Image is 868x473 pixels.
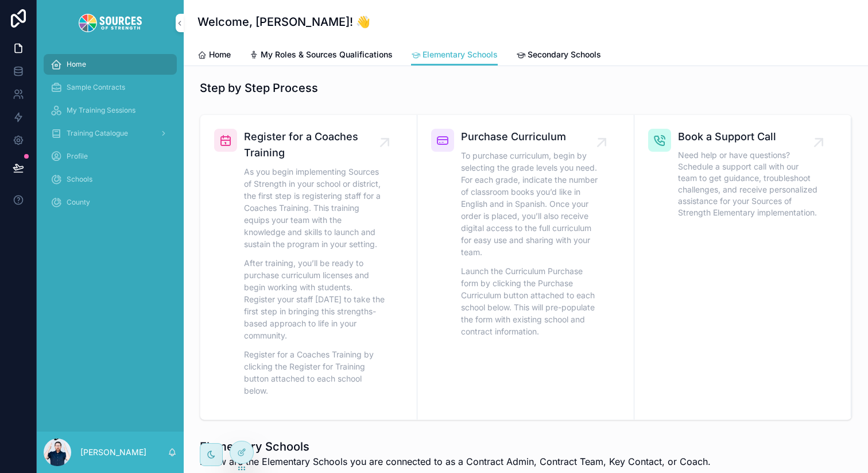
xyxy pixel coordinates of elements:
[249,44,393,67] a: My Roles & Sources Qualifications
[516,44,601,67] a: Secondary Schools
[634,115,851,420] a: Book a Support CallNeed help or have questions? Schedule a support call with our team to get guid...
[44,54,177,75] a: Home
[200,80,318,96] h1: Step by Step Process
[44,192,177,213] a: County
[37,46,184,228] div: scrollable content
[461,129,602,145] span: Purchase Curriculum
[44,169,177,190] a: Schools
[244,166,385,250] p: As you begin implementing Sources of Strength in your school or district, the first step is regis...
[197,14,370,30] h1: Welcome, [PERSON_NAME]! 👋
[200,115,417,420] a: Register for a Coaches TrainingAs you begin implementing Sources of Strength in your school or di...
[67,175,92,184] span: Schools
[67,83,125,92] span: Sample Contracts
[461,149,602,258] p: To purchase curriculum, begin by selecting the grade levels you need. For each grade, indicate th...
[417,115,634,420] a: Purchase CurriculumTo purchase curriculum, begin by selecting the grade levels you need. For each...
[423,49,498,60] span: Elementary Schools
[67,152,88,161] span: Profile
[44,146,177,167] a: Profile
[67,106,135,115] span: My Training Sessions
[80,447,146,458] p: [PERSON_NAME]
[244,348,385,397] p: Register for a Coaches Training by clicking the Register for Training button attached to each sch...
[200,455,766,468] p: Below are the Elementary Schools you are connected to as a Contract Admin, Contract Team, Key Con...
[44,77,177,98] a: Sample Contracts
[209,49,231,60] span: Home
[67,60,86,69] span: Home
[411,44,498,66] a: Elementary Schools
[528,49,601,60] span: Secondary Schools
[200,439,766,455] h1: Elementary Schools
[244,257,385,341] p: After training, you’ll be ready to purchase curriculum licenses and begin working with students. ...
[197,44,231,67] a: Home
[67,129,128,138] span: Training Catalogue
[244,129,385,161] span: Register for a Coaches Training
[261,49,393,60] span: My Roles & Sources Qualifications
[678,129,819,145] span: Book a Support Call
[44,100,177,121] a: My Training Sessions
[461,265,602,337] p: Launch the Curriculum Purchase form by clicking the Purchase Curriculum button attached to each s...
[79,14,142,32] img: App logo
[67,198,90,207] span: County
[44,123,177,144] a: Training Catalogue
[678,149,819,218] span: Need help or have questions? Schedule a support call with our team to get guidance, troubleshoot ...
